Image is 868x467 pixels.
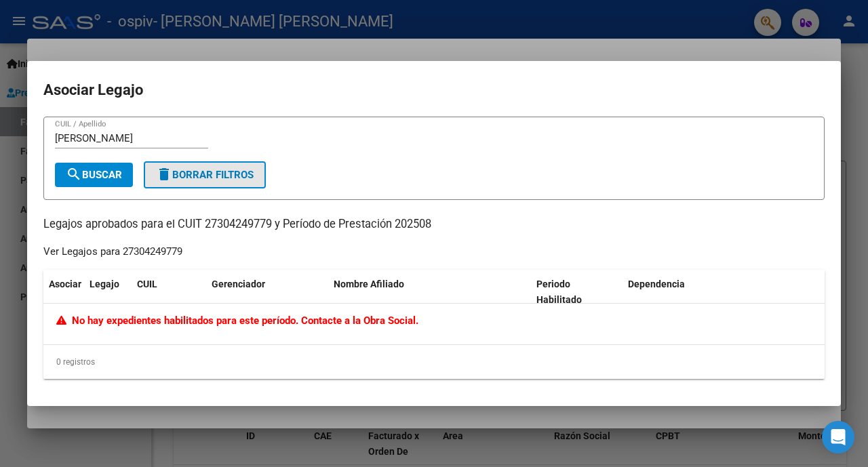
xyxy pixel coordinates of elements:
[56,314,418,327] span: No hay expedientes habilitados para este período. Contacte a la Obra Social.
[49,279,81,289] span: Asociar
[628,279,685,289] span: Dependencia
[43,216,825,233] p: Legajos aprobados para el CUIT 27304249779 y Período de Prestación 202508
[90,279,119,289] span: Legajo
[156,166,172,182] mat-icon: delete
[334,279,404,289] span: Nombre Afiliado
[623,270,825,314] datatable-header-cell: Dependencia
[212,279,265,289] span: Gerenciador
[132,270,206,314] datatable-header-cell: CUIL
[66,166,82,182] mat-icon: search
[144,161,266,188] button: Borrar Filtros
[43,244,182,260] div: Ver Legajos para 27304249779
[84,270,132,314] datatable-header-cell: Legajo
[536,279,582,305] span: Periodo Habilitado
[137,279,157,289] span: CUIL
[822,421,854,453] div: Open Intercom Messenger
[156,169,254,181] span: Borrar Filtros
[43,77,825,103] h2: Asociar Legajo
[328,270,531,314] datatable-header-cell: Nombre Afiliado
[206,270,328,314] datatable-header-cell: Gerenciador
[55,163,133,187] button: Buscar
[43,345,825,379] div: 0 registros
[66,169,122,181] span: Buscar
[43,270,84,314] datatable-header-cell: Asociar
[531,270,623,314] datatable-header-cell: Periodo Habilitado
